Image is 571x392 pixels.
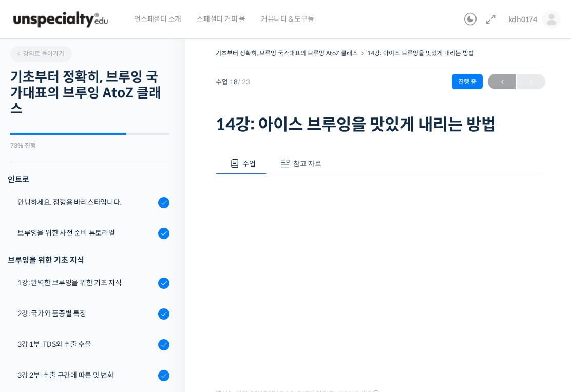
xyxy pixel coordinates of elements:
h1: 14강: 아이스 브루잉을 맛있게 내리는 방법 [216,115,545,134]
a: ←이전 [488,74,516,89]
div: 3강 2부: 추출 구간에 따른 맛 변화 [17,369,155,381]
div: 브루잉을 위한 사전 준비 튜토리얼 [17,227,155,239]
span: 수업 [242,159,256,168]
h3: 인트로 [8,172,169,186]
div: 3강 1부: TDS와 추출 수율 [17,339,155,350]
a: 기초부터 정확히, 브루잉 국가대표의 브루잉 AtoZ 클래스 [216,49,358,57]
div: 진행 중 [452,74,483,89]
span: 강의로 돌아가기 [15,50,64,57]
span: / 23 [238,77,250,86]
div: 안녕하세요, 정형용 바리스타입니다. [17,197,155,208]
a: 강의로 돌아가기 [10,46,72,62]
div: 2강: 국가와 품종별 특징 [17,308,155,319]
a: 14강: 아이스 브루잉을 맛있게 내리는 방법 [367,49,474,57]
div: 73% 진행 [10,143,169,149]
span: 참고 자료 [293,159,321,168]
div: 브루잉을 위한 기초 지식 [8,253,169,267]
span: kdh0174 [508,15,537,24]
span: 수업 18 [216,79,250,85]
div: 1강: 완벽한 브루잉을 위한 기초 지식 [17,277,155,288]
h2: 기초부터 정확히, 브루잉 국가대표의 브루잉 AtoZ 클래스 [10,69,169,117]
span: ← [488,75,516,89]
